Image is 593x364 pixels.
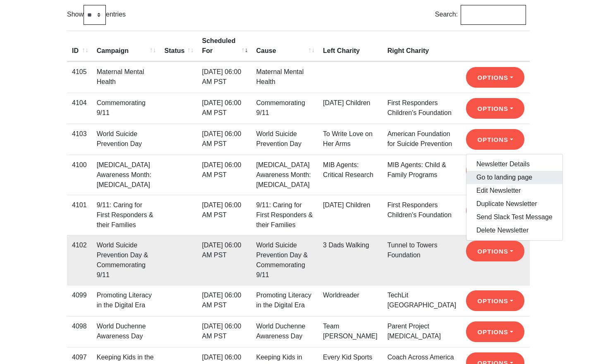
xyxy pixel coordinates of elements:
[251,155,318,195] td: [MEDICAL_DATA] Awareness Month: [MEDICAL_DATA]
[466,241,524,261] button: Options
[387,354,454,361] a: Coach Across America
[92,93,160,124] td: Commemorating 9/11
[387,292,457,309] a: TechLit [GEOGRAPHIC_DATA]
[323,130,373,147] a: To Write Love on Her Arms
[92,235,160,285] td: World Suicide Prevention Day & Commemorating 9/11
[466,211,562,224] a: Send Slack Test Message
[466,197,562,211] a: Duplicate Newsletter
[387,161,446,178] a: MIB Agents: Child & Family Programs
[323,323,378,340] a: Team [PERSON_NAME]
[323,354,372,361] a: Every Kid Sports
[197,195,251,235] td: [DATE] 06:00 AM PST
[435,5,526,25] label: Search:
[67,62,92,93] td: 4105
[387,130,452,147] a: American Foundation for Suicide Prevention
[318,31,383,62] th: Left Charity
[92,316,160,347] td: World Duchenne Awareness Day
[466,224,562,237] a: Delete Newsletter
[251,62,318,93] td: Maternal Mental Health
[92,62,160,93] td: Maternal Mental Health
[67,285,92,316] td: 4099
[92,124,160,155] td: World Suicide Prevention Day
[323,292,359,299] a: Worldreader
[251,316,318,347] td: World Duchenne Awareness Day
[323,201,370,208] a: [DATE] Children
[67,316,92,347] td: 4098
[84,5,106,25] select: Showentries
[67,195,92,235] td: 4101
[323,99,370,106] a: [DATE] Children
[92,195,160,235] td: 9/11: Caring for First Responders & their Families
[160,31,197,62] th: Status: activate to sort column ascending
[197,235,251,285] td: [DATE] 06:00 AM PST
[387,242,438,259] a: Tunnel to Towers Foundation
[466,67,524,88] button: Options
[92,31,160,62] th: Campaign: activate to sort column ascending
[466,154,563,241] div: Options
[466,290,524,311] button: Options
[387,323,441,340] a: Parent Project [MEDICAL_DATA]
[383,31,461,62] th: Right Charity
[251,31,318,62] th: Cause: activate to sort column ascending
[197,285,251,316] td: [DATE] 06:00 AM PST
[251,93,318,124] td: Commemorating 9/11
[67,155,92,195] td: 4100
[251,235,318,285] td: World Suicide Prevention Day & Commemorating 9/11
[323,161,373,178] a: MIB Agents: Critical Research
[67,124,92,155] td: 4103
[197,316,251,347] td: [DATE] 06:00 AM PST
[387,99,452,116] a: First Responders Children's Foundation
[67,93,92,124] td: 4104
[466,171,562,184] a: Go to landing page
[461,5,526,25] input: Search:
[466,129,524,150] button: Options
[466,98,524,119] button: Options
[67,31,92,62] th: ID: activate to sort column ascending
[387,201,452,218] a: First Responders Children's Foundation
[67,235,92,285] td: 4102
[197,93,251,124] td: [DATE] 06:00 AM PST
[251,195,318,235] td: 9/11: Caring for First Responders & their Families
[466,184,562,197] a: Edit Newsletter
[466,158,562,171] a: Newsletter Details
[92,285,160,316] td: Promoting Literacy in the Digital Era
[197,31,251,62] th: Scheduled For: activate to sort column ascending
[466,321,524,342] button: Options
[197,124,251,155] td: [DATE] 06:00 AM PST
[67,5,126,25] label: Show entries
[323,242,369,249] a: 3 Dads Walking
[251,285,318,316] td: Promoting Literacy in the Digital Era
[197,62,251,93] td: [DATE] 06:00 AM PST
[92,155,160,195] td: [MEDICAL_DATA] Awareness Month: [MEDICAL_DATA]
[251,124,318,155] td: World Suicide Prevention Day
[197,155,251,195] td: [DATE] 06:00 AM PST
